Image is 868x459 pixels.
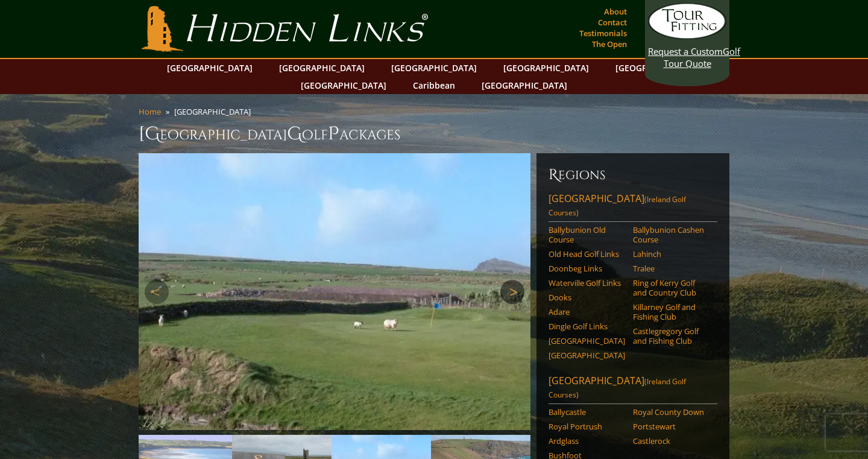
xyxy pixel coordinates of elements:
[633,422,709,431] a: Portstewart
[549,436,625,446] a: Ardglass
[328,122,339,146] span: P
[139,106,161,117] a: Home
[549,422,625,431] a: Royal Portrush
[145,280,169,304] a: Previous
[273,59,371,77] a: [GEOGRAPHIC_DATA]
[549,225,625,245] a: Ballybunion Old Course
[601,3,630,20] a: About
[549,336,625,346] a: [GEOGRAPHIC_DATA]
[549,307,625,317] a: Adare
[633,302,709,322] a: Killarney Golf and Fishing Club
[633,278,709,298] a: Ring of Kerry Golf and Country Club
[549,321,625,331] a: Dingle Golf Links
[549,165,717,185] h6: Regions
[609,59,707,77] a: [GEOGRAPHIC_DATA]
[633,225,709,245] a: Ballybunion Cashen Course
[633,326,709,346] a: Castlegregory Golf and Fishing Club
[633,264,709,273] a: Tralee
[476,77,573,94] a: [GEOGRAPHIC_DATA]
[161,59,259,77] a: [GEOGRAPHIC_DATA]
[633,407,709,417] a: Royal County Down
[295,77,392,94] a: [GEOGRAPHIC_DATA]
[287,122,302,146] span: G
[549,407,625,417] a: Ballycastle
[497,59,595,77] a: [GEOGRAPHIC_DATA]
[549,249,625,259] a: Old Head Golf Links
[385,59,483,77] a: [GEOGRAPHIC_DATA]
[549,264,625,273] a: Doonbeg Links
[633,249,709,259] a: Lahinch
[500,280,524,304] a: Next
[648,45,723,57] span: Request a Custom
[648,3,726,69] a: Request a CustomGolf Tour Quote
[549,293,625,302] a: Dooks
[139,122,729,146] h1: [GEOGRAPHIC_DATA] olf ackages
[549,350,625,360] a: [GEOGRAPHIC_DATA]
[633,436,709,446] a: Castlerock
[576,25,630,42] a: Testimonials
[174,106,256,117] li: [GEOGRAPHIC_DATA]
[549,278,625,288] a: Waterville Golf Links
[595,14,630,31] a: Contact
[549,192,717,222] a: [GEOGRAPHIC_DATA](Ireland Golf Courses)
[589,36,630,52] a: The Open
[549,374,717,404] a: [GEOGRAPHIC_DATA](Ireland Golf Courses)
[407,77,461,94] a: Caribbean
